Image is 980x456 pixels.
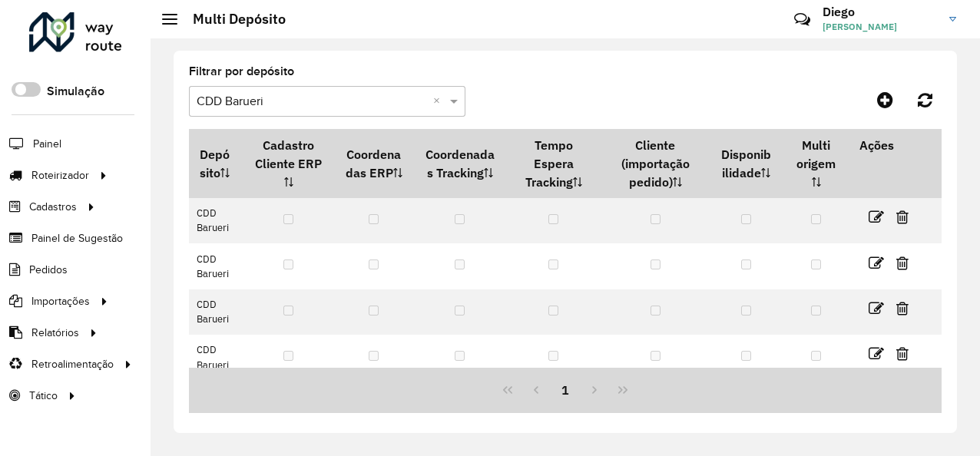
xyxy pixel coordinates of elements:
th: Cliente (importação pedido) [601,129,710,198]
td: CDD Barueri [189,198,244,243]
h2: Multi Depósito [177,11,286,28]
th: Depósito [189,129,244,198]
th: Cadastro Cliente ERP [244,129,334,198]
span: Pedidos [29,262,68,278]
th: Coordenadas Tracking [414,129,506,198]
a: Excluir [896,253,909,273]
th: Tempo Espera Tracking [505,129,601,198]
span: Importações [31,293,90,309]
button: 1 [551,375,580,405]
th: Ações [849,129,941,161]
td: CDD Barueri [189,289,244,335]
label: Filtrar por depósito [189,62,294,81]
th: Disponibilidade [710,129,783,198]
span: Tático [29,388,58,404]
th: Coordenadas ERP [333,129,413,198]
a: Excluir [896,207,909,227]
a: Editar [869,298,884,319]
a: Editar [869,253,884,273]
a: Editar [869,207,884,227]
span: Clear all [433,92,446,111]
a: Editar [869,343,884,364]
span: [PERSON_NAME] [823,20,938,34]
h3: Diego [823,5,938,19]
td: CDD Barueri [189,243,244,289]
td: CDD Barueri [189,335,244,380]
span: Painel [33,136,61,152]
span: Cadastros [29,199,77,215]
span: Relatórios [31,325,79,341]
span: Roteirizador [31,167,89,183]
a: Excluir [896,343,909,364]
a: Excluir [896,298,909,319]
th: Multi origem [783,129,849,198]
span: Painel de Sugestão [31,230,123,246]
label: Simulação [47,82,104,101]
a: Contato Rápido [786,3,819,36]
span: Retroalimentação [31,356,114,372]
